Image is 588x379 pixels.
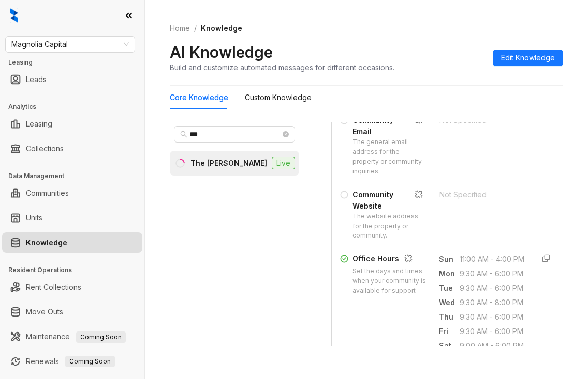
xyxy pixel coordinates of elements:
span: 9:30 AM - 6:00 PM [460,311,525,323]
a: Move Outs [26,302,63,322]
span: Tue [439,282,460,294]
li: Move Outs [2,302,142,322]
div: Core Knowledge [170,92,228,103]
h2: AI Knowledge [170,42,273,62]
h3: Data Management [8,171,144,181]
div: Not Specified [439,189,526,200]
span: search [180,131,187,138]
span: Sun [439,254,460,265]
span: Mon [439,268,460,279]
span: 9:00 AM - 6:00 PM [460,340,525,352]
div: The general email address for the property or community inquiries. [352,137,427,176]
span: Edit Knowledge [501,52,555,64]
span: Thu [439,311,460,323]
span: 9:30 AM - 8:00 PM [460,297,525,308]
span: Knowledge [201,24,242,33]
span: Sat [439,340,460,352]
span: close-circle [283,131,289,137]
span: Magnolia Capital [11,37,129,52]
a: Knowledge [26,232,67,253]
div: Community Website [352,189,427,212]
button: Edit Knowledge [493,50,563,66]
a: Leads [26,69,47,90]
h3: Analytics [8,102,144,112]
li: Maintenance [2,326,142,347]
a: Leasing [26,114,52,134]
div: Community Email [352,115,427,137]
li: Leads [2,69,142,90]
li: / [194,23,197,34]
div: Set the days and times when your community is available for support [352,266,427,296]
div: Custom Knowledge [245,92,312,103]
h3: Resident Operations [8,265,144,275]
li: Communities [2,183,142,203]
span: 11:00 AM - 4:00 PM [460,254,525,265]
span: Fri [439,326,460,337]
a: RenewalsComing Soon [26,351,115,372]
h3: Leasing [8,58,144,67]
span: Coming Soon [76,331,126,343]
li: Knowledge [2,232,142,253]
a: Home [168,23,192,34]
li: Collections [2,138,142,159]
span: 9:30 AM - 6:00 PM [460,268,525,279]
img: logo [10,8,18,23]
a: Units [26,208,42,228]
li: Rent Collections [2,277,142,297]
span: Wed [439,297,460,308]
a: Communities [26,183,69,203]
li: Renewals [2,351,142,372]
div: Build and customize automated messages for different occasions. [170,62,394,73]
span: Live [272,157,295,169]
a: Rent Collections [26,277,81,297]
div: The [PERSON_NAME] [190,157,267,169]
a: Collections [26,138,64,159]
li: Units [2,208,142,228]
li: Leasing [2,114,142,134]
span: Coming Soon [65,356,115,367]
span: 9:30 AM - 6:00 PM [460,282,525,294]
div: The website address for the property or community. [352,212,427,241]
span: 9:30 AM - 6:00 PM [460,326,525,337]
div: Office Hours [352,253,427,266]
